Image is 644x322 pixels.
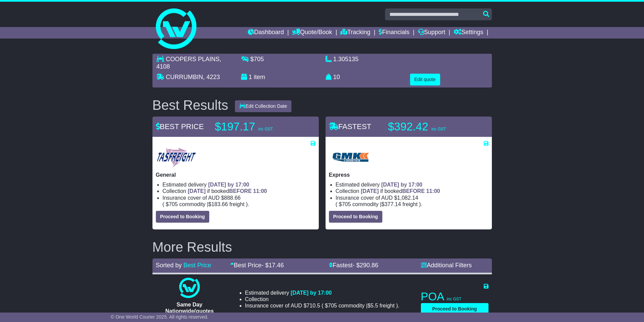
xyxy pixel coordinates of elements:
span: © One World Courier 2025. All rights reserved. [111,314,209,320]
span: if booked [188,188,267,194]
img: Tasfreight: General [156,147,197,168]
span: - $ [353,262,378,269]
li: Collection [336,188,488,194]
span: [DATE] [361,188,379,194]
span: [DATE] by 17:00 [291,290,332,296]
button: Proceed to Booking [421,303,488,315]
a: Additional Filters [421,262,472,269]
p: $392.42 [388,120,473,133]
span: Insurance cover of AUD $ [245,302,320,309]
span: 17.46 [269,262,284,269]
li: Collection [163,188,315,194]
img: One World Courier: Same Day Nationwide(quotes take 0.5-1 hour) [179,278,199,298]
a: Fastest- $290.86 [329,262,378,269]
a: Support [418,27,445,39]
span: Insurance cover of AUD $ [336,195,419,201]
span: 888.66 [224,195,241,201]
img: GMK Logistics: Express [329,147,372,168]
li: Estimated delivery [163,181,315,188]
span: inc GST [431,127,446,131]
a: Financials [379,27,409,39]
span: 705 [169,201,178,207]
li: Collection [245,296,400,302]
span: inc GST [258,127,273,131]
li: Estimated delivery [245,290,400,296]
span: BEST PRICE [156,122,204,131]
p: POA [421,290,488,303]
button: Edit Collection Date [235,100,291,112]
span: 5.5 [371,303,378,308]
button: Proceed to Booking [329,211,382,223]
p: Express [329,172,488,178]
span: , 4223 [203,74,220,80]
p: General [156,172,315,178]
span: 183.66 [211,201,228,207]
p: $197.17 [215,120,300,133]
span: CURRUMBIN [166,74,203,80]
span: | [380,201,381,207]
span: COOPERS PLAINS [166,56,220,63]
span: 710.5 [307,303,320,308]
span: inc GST [447,297,461,301]
span: BEFORE [402,188,425,194]
span: Commodity [338,303,364,308]
h2: More Results [152,240,492,254]
span: 705 [328,303,337,308]
a: Tracking [340,27,370,39]
span: 11:00 [253,188,267,194]
span: Freight [230,201,244,207]
span: 705 [342,201,351,207]
span: 705 [254,56,264,63]
li: Estimated delivery [336,181,488,188]
span: BEFORE [229,188,252,194]
span: , 4108 [157,56,221,70]
span: 1.305135 [333,56,359,63]
a: Quote/Book [292,27,332,39]
span: Commodity [179,201,205,207]
a: Best Price- $17.46 [230,262,284,269]
a: Best Price [184,262,211,269]
span: - $ [262,262,284,269]
span: Freight [403,201,418,207]
span: $ $ [324,303,396,308]
button: Proceed to Booking [156,211,209,223]
span: FASTEST [329,122,372,131]
span: item [254,74,265,80]
span: Same Day Nationwide(quotes take 0.5-1 hour) [165,302,214,320]
span: 377.14 [384,201,401,207]
span: if booked [361,188,440,194]
span: [DATE] by 17:00 [208,182,249,188]
span: 11:00 [426,188,440,194]
span: Sorted by [156,262,182,269]
span: Commodity [352,201,378,207]
span: ( ). [163,201,249,207]
span: [DATE] by 17:00 [381,182,423,188]
span: 1,082.14 [397,195,418,201]
span: $ $ [164,201,246,207]
span: Freight [380,303,395,308]
span: 10 [333,74,340,80]
span: | [207,201,208,207]
span: 1 [249,74,252,80]
button: Edit quote [410,74,440,85]
span: | [366,303,367,308]
a: Settings [454,27,483,39]
span: $ $ [337,201,419,207]
span: $ [251,56,264,63]
span: ( ). [321,302,399,309]
span: [DATE] [188,188,206,194]
span: Insurance cover of AUD $ [163,195,241,201]
span: ( ). [336,201,423,207]
a: Dashboard [248,27,284,39]
span: 290.86 [360,262,378,269]
div: Best Results [149,98,232,113]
